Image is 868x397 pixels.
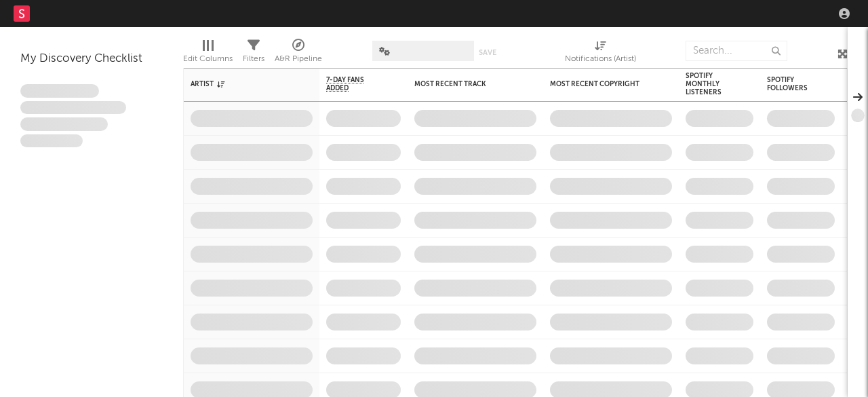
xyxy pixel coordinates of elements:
div: My Discovery Checklist [20,51,163,67]
div: Filters [243,34,264,73]
span: 7-Day Fans Added [326,76,380,92]
span: Praesent ac interdum [20,117,108,131]
div: Edit Columns [183,34,233,73]
div: A&R Pipeline [275,51,322,67]
div: Spotify Monthly Listeners [686,72,733,96]
div: Artist [191,80,292,88]
div: Spotify Followers [767,76,814,92]
div: Edit Columns [183,51,233,67]
div: Notifications (Artist) [565,51,636,67]
input: Search... [686,41,787,61]
span: Aliquam viverra [20,134,83,148]
span: Integer aliquet in purus et [20,101,126,115]
button: Save [479,49,496,56]
div: Notifications (Artist) [565,34,636,73]
span: Lorem ipsum dolor [20,84,99,98]
div: A&R Pipeline [275,34,322,73]
div: Filters [243,51,264,67]
div: Most Recent Track [414,80,516,88]
div: Most Recent Copyright [550,80,652,88]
